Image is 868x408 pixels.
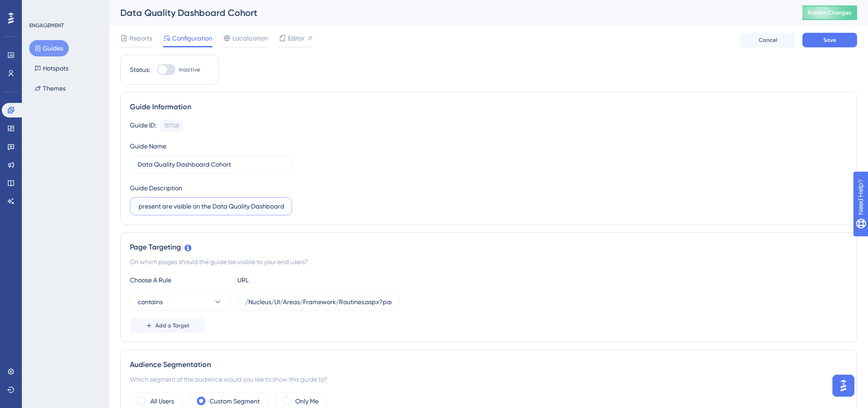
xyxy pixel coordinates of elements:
[802,33,857,47] button: Save
[245,297,392,307] input: yourwebsite.com/path
[29,40,69,56] button: Guides
[232,33,268,44] span: Localization
[740,33,795,47] button: Cancel
[138,296,163,307] span: contains
[120,6,780,19] div: Data Quality Dashboard Cohort
[130,141,166,152] div: Guide Name
[130,242,847,253] div: Page Targeting
[823,36,836,44] span: Save
[237,275,338,286] div: URL
[138,201,284,211] input: Type your Guide’s Description here
[130,102,847,112] div: Guide Information
[808,9,852,16] span: Publish Changes
[29,80,71,97] button: Themes
[172,33,212,44] span: Configuration
[759,36,777,44] span: Cancel
[130,359,847,370] div: Audience Segmentation
[129,33,152,44] span: Reports
[130,318,205,333] button: Add a Target
[29,22,64,29] div: ENGAGEMENT
[29,60,74,76] button: Hotspots
[130,293,230,311] button: contains
[150,396,174,407] label: All Users
[830,372,857,399] iframe: UserGuiding AI Assistant Launcher
[130,64,150,75] div: Status:
[138,159,284,169] input: Type your Guide’s Name here
[130,120,156,132] div: Guide ID:
[130,374,847,385] div: Which segment of the audience would you like to show this guide to?
[210,396,260,407] label: Custom Segment
[130,256,847,267] div: On which pages should the guide be visible to your end users?
[802,5,857,20] button: Publish Changes
[164,122,179,129] div: 151728
[288,33,305,44] span: Editor
[155,322,190,329] span: Add a Target
[21,2,57,13] span: Need Help?
[295,396,318,407] label: Only Me
[130,183,182,194] div: Guide Description
[179,66,200,73] span: Inactive
[130,275,230,286] div: Choose A Rule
